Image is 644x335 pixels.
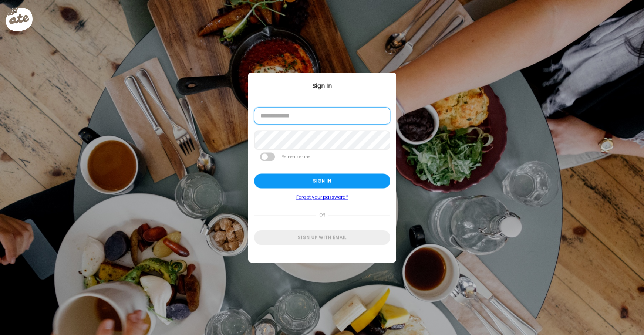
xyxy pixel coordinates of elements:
div: Sign In [248,82,396,91]
div: Sign in [254,174,390,189]
a: Forgot your password? [254,194,390,200]
span: or [316,208,328,223]
div: Sign up with email [254,230,390,245]
label: Remember me [281,153,311,161]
